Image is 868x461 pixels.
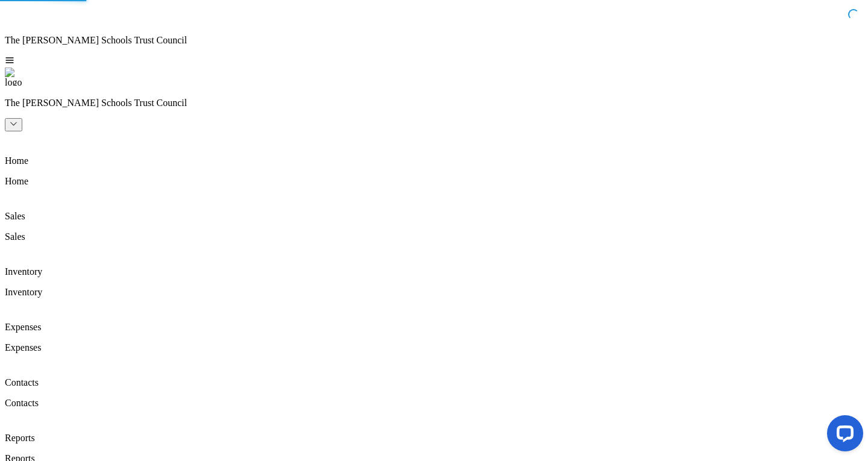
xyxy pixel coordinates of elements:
[5,211,863,222] p: Sales
[5,35,863,46] p: The [PERSON_NAME] Schools Trust Council
[5,342,41,353] span: Expenses
[5,433,863,444] p: Reports
[5,67,23,86] img: logo
[5,322,863,333] p: Expenses
[5,231,25,242] span: Sales
[817,410,868,461] iframe: LiveChat chat widget
[5,266,863,277] p: Inventory
[5,5,23,23] img: Logo
[5,398,39,408] span: Contacts
[5,287,42,297] span: Inventory
[5,155,863,166] p: Home
[5,98,863,108] p: The [PERSON_NAME] Schools Trust Council
[5,377,863,388] p: Contacts
[5,176,28,186] span: Home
